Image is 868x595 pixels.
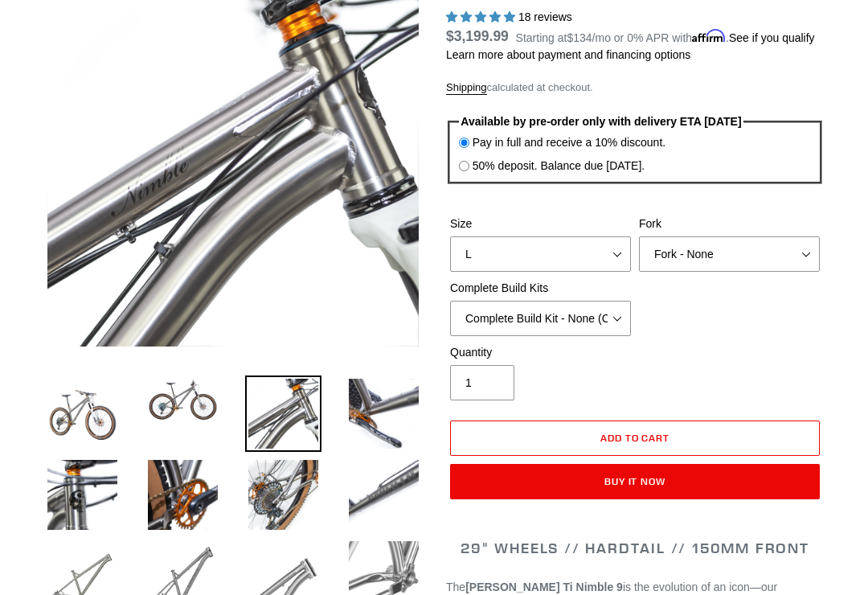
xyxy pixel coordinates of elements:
img: Load image into Gallery viewer, TI NIMBLE 9 [44,376,121,453]
label: Complete Build Kits [450,281,631,297]
a: Shipping [446,82,487,96]
legend: Available by pre-order only with delivery ETA [DATE] [459,114,744,131]
span: $3,199.99 [446,29,509,45]
img: Load image into Gallery viewer, TI NIMBLE 9 [346,376,422,453]
button: Buy it now [450,465,820,500]
img: Load image into Gallery viewer, TI NIMBLE 9 [346,458,422,534]
span: 29" WHEELS // HARDTAIL // 150MM FRONT [461,540,809,558]
img: Load image into Gallery viewer, TI NIMBLE 9 [145,376,221,425]
img: Load image into Gallery viewer, TI NIMBLE 9 [44,458,121,534]
img: Load image into Gallery viewer, TI NIMBLE 9 [245,376,321,453]
a: See if you qualify - Learn more about Affirm Financing (opens in modal) [729,32,815,45]
label: Fork [639,216,820,233]
div: calculated at checkout. [446,80,824,96]
span: Add to cart [600,433,670,445]
span: 18 reviews [518,11,572,24]
button: Add to cart [450,421,820,457]
label: 50% deposit. Balance due [DATE]. [473,158,645,175]
label: Quantity [450,345,631,362]
img: Load image into Gallery viewer, TI NIMBLE 9 [145,458,221,534]
strong: [PERSON_NAME] Ti Nimble 9 [465,581,623,594]
label: Pay in full and receive a 10% discount. [473,135,665,152]
img: Load image into Gallery viewer, TI NIMBLE 9 [245,458,321,534]
label: Size [450,216,631,233]
span: 4.89 stars [446,11,518,24]
span: $134 [567,32,592,45]
span: Affirm [692,30,726,43]
p: Starting at /mo or 0% APR with . [516,27,815,47]
a: Learn more about payment and financing options [446,49,690,62]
